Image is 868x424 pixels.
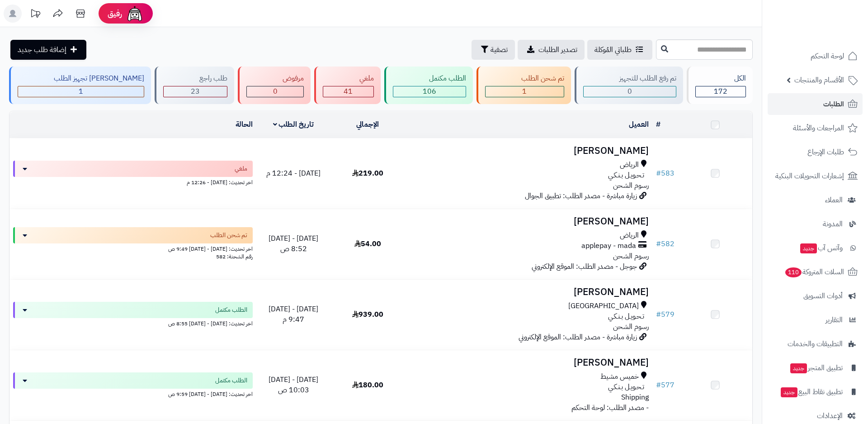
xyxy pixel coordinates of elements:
span: جوجل - مصدر الطلب: الموقع الإلكتروني [532,261,637,272]
a: الإجمالي [356,119,379,130]
span: تصفية [491,44,508,55]
span: أدوات التسويق [803,290,843,302]
span: [DATE] - 12:24 م [266,168,321,179]
span: لوحة التحكم [811,50,844,62]
span: 939.00 [352,309,383,320]
a: إضافة طلب جديد [10,40,86,60]
span: 1 [522,86,527,97]
div: اخر تحديث: [DATE] - [DATE] 8:55 ص [13,318,253,328]
a: الحالة [236,119,253,130]
a: لوحة التحكم [768,45,863,67]
span: 219.00 [352,168,383,179]
span: الرياض [620,160,639,170]
a: وآتس آبجديد [768,237,863,259]
a: طلب راجع 23 [153,67,236,104]
span: الطلبات [823,98,844,110]
span: السلات المتروكة [784,266,844,278]
div: الطلب مكتمل [393,73,466,84]
span: 180.00 [352,380,383,391]
a: مرفوض 0 [236,67,312,104]
h3: [PERSON_NAME] [409,146,649,156]
span: زيارة مباشرة - مصدر الطلب: تطبيق الجوال [525,191,637,201]
span: رسوم الشحن [613,251,649,262]
span: 0 [273,86,278,97]
span: زيارة مباشرة - مصدر الطلب: الموقع الإلكتروني [519,332,637,343]
span: تـحـويـل بـنـكـي [608,170,644,181]
span: ملغي [235,164,247,173]
a: أدوات التسويق [768,285,863,307]
span: وآتس آب [799,242,843,254]
a: السلات المتروكة110 [768,261,863,283]
div: 41 [323,86,373,97]
span: [DATE] - [DATE] 9:47 م [269,304,318,325]
a: تم شحن الطلب 1 [475,67,573,104]
span: جديد [790,363,807,373]
span: # [656,238,661,249]
span: applepay - mada [581,241,636,251]
a: [PERSON_NAME] تجهيز الطلب 1 [7,67,153,104]
a: #577 [656,380,675,391]
img: ai-face.png [126,5,144,23]
a: #582 [656,238,675,249]
div: تم رفع الطلب للتجهيز [583,73,676,84]
a: الكل172 [685,67,755,104]
span: تطبيق المتجر [789,362,843,374]
h3: [PERSON_NAME] [409,357,649,368]
span: 1 [79,86,83,97]
a: تصدير الطلبات [518,40,585,60]
span: 54.00 [354,238,381,249]
span: التطبيقات والخدمات [788,338,843,350]
span: 0 [627,86,632,97]
a: طلبات الإرجاع [768,141,863,163]
a: التطبيقات والخدمات [768,333,863,355]
h3: [PERSON_NAME] [409,216,649,227]
a: إشعارات التحويلات البنكية [768,165,863,187]
div: ملغي [323,73,373,84]
a: المراجعات والأسئلة [768,117,863,139]
a: العميل [629,119,649,130]
span: # [656,168,661,179]
a: الطلبات [768,93,863,115]
a: الطلب مكتمل 106 [382,67,475,104]
span: 23 [191,86,200,97]
div: [PERSON_NAME] تجهيز الطلب [18,73,144,84]
span: خميس مشيط [600,372,639,382]
span: 41 [344,86,353,97]
div: 0 [584,86,676,97]
button: تصفية [472,40,515,60]
span: العملاء [825,194,843,206]
div: 1 [18,86,144,97]
a: تطبيق نقاط البيعجديد [768,381,863,403]
span: [DATE] - [DATE] 8:52 ص [269,233,318,254]
span: إشعارات التحويلات البنكية [775,170,844,182]
div: 106 [393,86,466,97]
span: رقم الشحنة: 582 [216,252,253,261]
a: تم رفع الطلب للتجهيز 0 [573,67,685,104]
div: طلب راجع [163,73,227,84]
span: طلبات الإرجاع [807,146,844,158]
span: تصدير الطلبات [538,44,577,55]
span: الأقسام والمنتجات [794,74,844,86]
span: طلباتي المُوكلة [594,44,632,55]
div: مرفوض [246,73,304,84]
a: # [656,119,660,130]
span: Shipping [621,392,649,403]
a: ملغي 41 [312,67,382,104]
span: الرياض [620,230,639,241]
span: [GEOGRAPHIC_DATA] [568,301,639,311]
span: الطلب مكتمل [215,305,247,314]
span: جديد [800,243,817,253]
a: تطبيق المتجرجديد [768,357,863,379]
span: جديد [781,387,797,397]
a: #583 [656,168,675,179]
a: تاريخ الطلب [273,119,314,130]
div: 0 [247,86,303,97]
span: # [656,380,661,391]
div: اخر تحديث: [DATE] - [DATE] 9:49 ص [13,243,253,253]
h3: [PERSON_NAME] [409,287,649,297]
span: 172 [714,86,727,97]
span: رفيق [108,8,122,19]
span: الإعدادات [817,410,843,422]
span: تم شحن الطلب [210,231,247,240]
span: الطلب مكتمل [215,376,247,385]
